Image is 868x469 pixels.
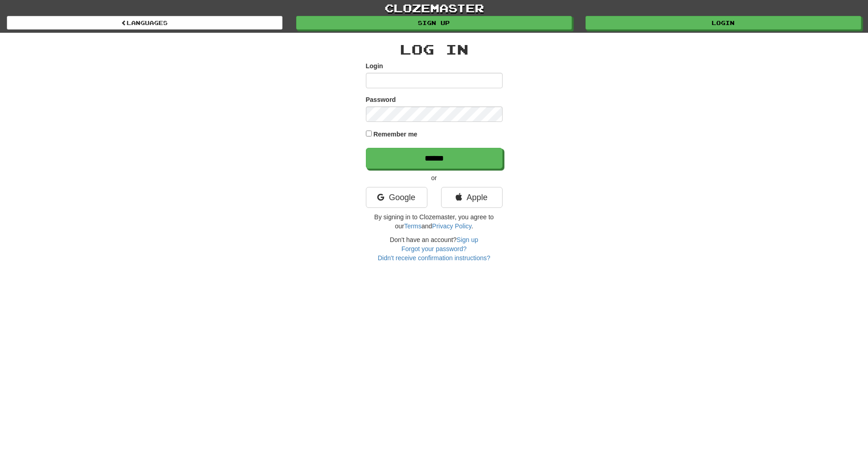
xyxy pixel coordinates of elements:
a: Terms [404,222,421,230]
a: Didn't receive confirmation instructions? [378,254,490,262]
a: Login [586,16,861,30]
a: Languages [7,16,282,30]
label: Password [366,95,396,104]
a: Privacy Policy [432,222,471,230]
a: Forgot your password? [401,245,467,252]
a: Sign up [296,16,572,30]
a: Sign up [457,236,478,243]
a: Google [366,187,427,208]
div: Don't have an account? [366,235,503,262]
label: Login [366,61,383,71]
label: Remember me [373,130,417,139]
p: By signing in to Clozemaster, you agree to our and . [366,212,503,231]
p: or [366,173,503,182]
a: Apple [441,187,503,208]
h2: Log In [366,42,503,57]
